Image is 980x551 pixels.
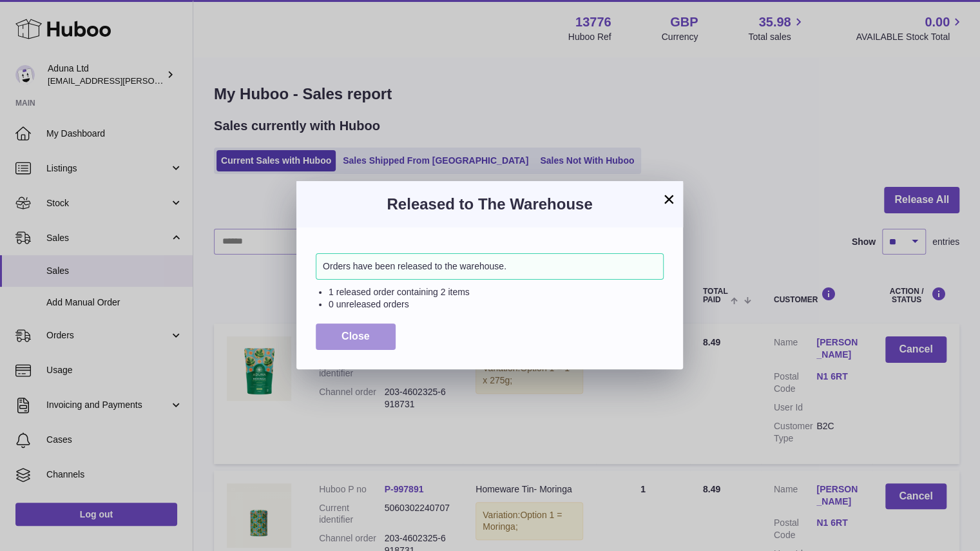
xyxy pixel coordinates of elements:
button: × [661,191,677,207]
li: 1 released order containing 2 items [329,286,664,298]
span: Close [341,331,370,342]
div: Orders have been released to the warehouse. [316,253,664,280]
h3: Released to The Warehouse [316,194,664,215]
li: 0 unreleased orders [329,298,664,311]
button: Close [316,324,396,350]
